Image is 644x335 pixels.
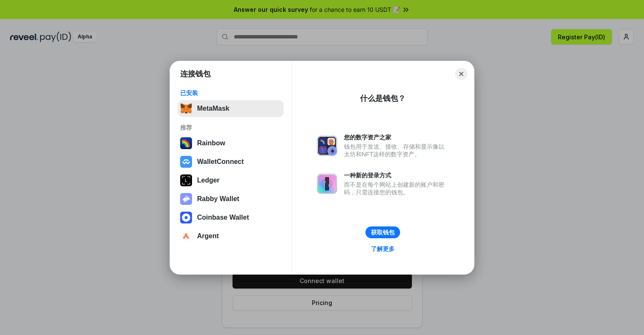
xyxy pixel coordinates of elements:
button: Argent [178,228,284,245]
div: WalletConnect [197,158,244,166]
div: 推荐 [180,124,281,131]
div: 什么是钱包？ [360,93,406,103]
img: svg+xml,%3Csvg%20width%3D%2228%22%20height%3D%2228%22%20viewBox%3D%220%200%2028%2028%22%20fill%3D... [180,212,192,223]
div: 而不是在每个网站上创建新的账户和密码，只需连接您的钱包。 [344,181,449,196]
div: Ledger [197,177,219,184]
button: 获取钱包 [365,226,400,238]
button: Coinbase Wallet [178,209,284,226]
div: 已安装 [180,89,281,97]
img: svg+xml,%3Csvg%20width%3D%2228%22%20height%3D%2228%22%20viewBox%3D%220%200%2028%2028%22%20fill%3D... [180,230,192,242]
img: svg+xml,%3Csvg%20fill%3D%22none%22%20height%3D%2233%22%20viewBox%3D%220%200%2035%2033%22%20width%... [180,103,192,114]
div: Rainbow [197,139,225,147]
img: svg+xml,%3Csvg%20xmlns%3D%22http%3A%2F%2Fwww.w3.org%2F2000%2Fsvg%22%20fill%3D%22none%22%20viewBox... [180,193,192,205]
div: 钱包用于发送、接收、存储和显示像以太坊和NFT这样的数字资产。 [344,143,449,158]
button: Rabby Wallet [178,191,284,207]
img: svg+xml,%3Csvg%20width%3D%2228%22%20height%3D%2228%22%20viewBox%3D%220%200%2028%2028%22%20fill%3D... [180,156,192,168]
div: 一种新的登录方式 [344,172,449,179]
a: 了解更多 [366,243,400,254]
div: 获取钱包 [371,229,395,236]
button: Close [455,68,467,80]
div: Argent [197,232,219,240]
button: WalletConnect [178,153,284,170]
div: Coinbase Wallet [197,214,249,221]
div: 您的数字资产之家 [344,133,449,141]
div: MetaMask [197,105,229,112]
img: svg+xml,%3Csvg%20xmlns%3D%22http%3A%2F%2Fwww.w3.org%2F2000%2Fsvg%22%20fill%3D%22none%22%20viewBox... [317,174,337,194]
img: svg+xml,%3Csvg%20xmlns%3D%22http%3A%2F%2Fwww.w3.org%2F2000%2Fsvg%22%20width%3D%2228%22%20height%3... [180,174,192,186]
div: 了解更多 [371,245,395,253]
h1: 连接钱包 [180,69,211,79]
img: svg+xml,%3Csvg%20xmlns%3D%22http%3A%2F%2Fwww.w3.org%2F2000%2Fsvg%22%20fill%3D%22none%22%20viewBox... [317,136,337,156]
button: Rainbow [178,135,284,152]
button: MetaMask [178,100,284,117]
div: Rabby Wallet [197,195,239,203]
img: svg+xml,%3Csvg%20width%3D%22120%22%20height%3D%22120%22%20viewBox%3D%220%200%20120%20120%22%20fil... [180,137,192,149]
button: Ledger [178,172,284,189]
